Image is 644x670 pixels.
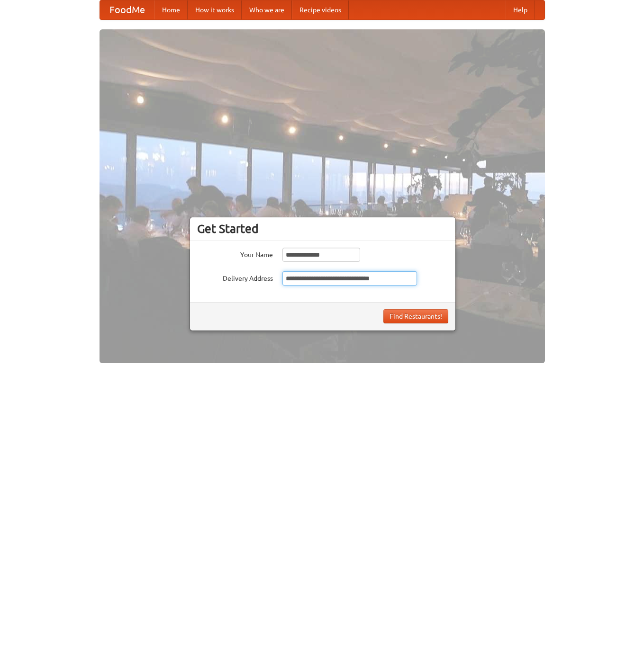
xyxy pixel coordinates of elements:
a: FoodMe [100,0,154,19]
button: Find Restaurants! [383,309,448,323]
a: Who we are [242,0,292,19]
a: Recipe videos [292,0,349,19]
label: Your Name [197,248,273,259]
a: Help [506,0,535,19]
h3: Get Started [197,222,448,236]
a: Home [154,0,188,19]
label: Delivery Address [197,271,273,283]
a: How it works [188,0,242,19]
